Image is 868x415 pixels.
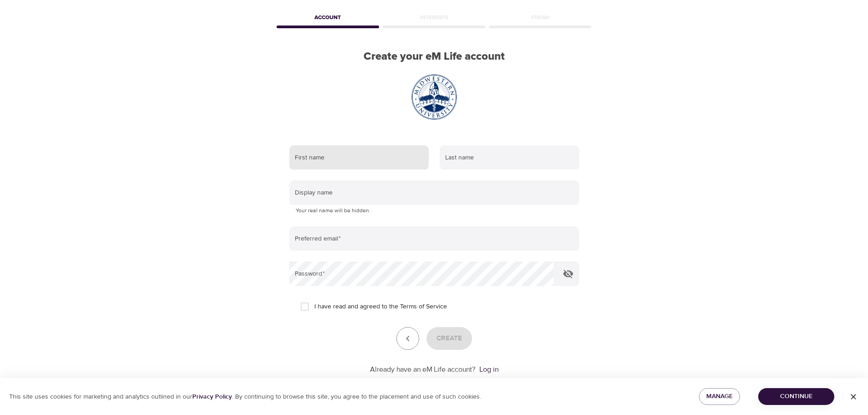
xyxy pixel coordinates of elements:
span: I have read and agreed to the [314,302,447,312]
h2: Create your eM Life account [275,50,594,63]
img: Midwestern_University_seal.svg.png [411,74,457,120]
p: Already have an eM Life account? [370,364,476,375]
button: Continue [758,388,834,405]
a: Privacy Policy [192,393,232,401]
p: Your real name will be hidden. [296,206,573,215]
span: Continue [765,391,827,402]
span: Manage [706,391,733,402]
a: Log in [479,365,498,374]
button: Manage [699,388,740,405]
a: Terms of Service [400,302,447,312]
